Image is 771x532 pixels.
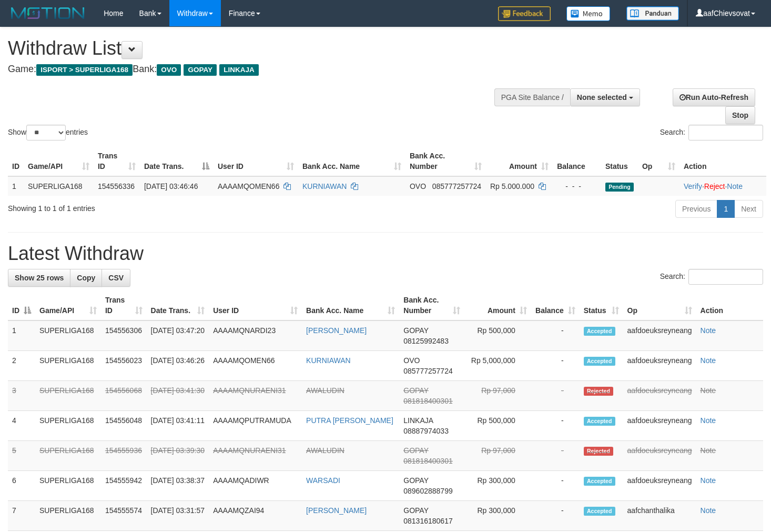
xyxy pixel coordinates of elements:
td: SUPERLIGA168 [35,320,101,351]
th: Balance [553,146,601,176]
span: OVO [410,182,426,190]
td: aafdoeuksreyneang [623,351,696,381]
td: aafdoeuksreyneang [623,471,696,501]
a: Run Auto-Refresh [673,88,755,106]
th: User ID: activate to sort column ascending [214,146,298,176]
span: LINKAJA [403,416,433,425]
h4: Game: Bank: [8,64,503,75]
div: Showing 1 to 1 of 1 entries [8,199,313,214]
td: - [531,411,580,441]
td: 7 [8,501,35,531]
a: [PERSON_NAME] [306,506,367,515]
th: Amount: activate to sort column ascending [486,146,553,176]
input: Search: [688,269,763,285]
th: Op: activate to sort column ascending [638,146,679,176]
td: SUPERLIGA168 [35,471,101,501]
td: 154555936 [101,441,147,471]
img: panduan.png [626,6,679,21]
span: AAAAMQOMEN66 [218,182,279,190]
td: 3 [8,381,35,411]
div: PGA Site Balance / [494,88,570,106]
th: ID [8,146,24,176]
td: AAAAMQNARDI23 [209,320,302,351]
td: [DATE] 03:46:26 [147,351,209,381]
td: 2 [8,351,35,381]
th: Bank Acc. Number: activate to sort column ascending [399,290,464,320]
td: aafchanthalika [623,501,696,531]
label: Search: [660,269,763,285]
span: GOPAY [403,386,428,395]
th: ID: activate to sort column descending [8,290,35,320]
a: Note [701,356,716,365]
span: Copy [77,274,95,282]
span: 154556336 [98,182,135,190]
td: AAAAMQOMEN66 [209,351,302,381]
th: Date Trans.: activate to sort column descending [140,146,214,176]
span: [DATE] 03:46:46 [144,182,198,190]
a: Verify [684,182,702,190]
span: Rejected [584,387,613,396]
img: Feedback.jpg [498,6,551,21]
td: - [531,501,580,531]
td: Rp 300,000 [464,501,531,531]
td: [DATE] 03:41:30 [147,381,209,411]
button: None selected [570,88,640,106]
td: AAAAMQPUTRAMUDA [209,411,302,441]
span: Rp 5.000.000 [490,182,534,190]
input: Search: [688,125,763,140]
td: · · [679,176,766,196]
td: SUPERLIGA168 [35,501,101,531]
td: AAAAMQZAI94 [209,501,302,531]
th: Status [601,146,638,176]
td: SUPERLIGA168 [35,351,101,381]
td: Rp 5,000,000 [464,351,531,381]
a: Note [701,386,716,395]
td: Rp 500,000 [464,411,531,441]
a: Reject [704,182,725,190]
label: Show entries [8,125,88,140]
td: aafdoeuksreyneang [623,411,696,441]
td: 154556068 [101,381,147,411]
a: [PERSON_NAME] [306,326,367,335]
a: Note [701,476,716,485]
span: Copy 08125992483 to clipboard [403,337,449,345]
span: GOPAY [403,326,428,335]
span: GOPAY [184,64,217,76]
td: SUPERLIGA168 [35,411,101,441]
h1: Withdraw List [8,38,503,59]
span: Accepted [584,417,615,426]
td: - [531,351,580,381]
th: Bank Acc. Number: activate to sort column ascending [405,146,486,176]
span: Copy 085777257724 to clipboard [403,367,452,375]
td: Rp 500,000 [464,320,531,351]
span: ISPORT > SUPERLIGA168 [36,64,133,76]
th: Op: activate to sort column ascending [623,290,696,320]
td: [DATE] 03:47:20 [147,320,209,351]
th: Date Trans.: activate to sort column ascending [147,290,209,320]
a: Copy [70,269,102,287]
a: KURNIAWAN [306,356,351,365]
a: 1 [717,200,735,218]
td: 154556048 [101,411,147,441]
th: Balance: activate to sort column ascending [531,290,580,320]
td: [DATE] 03:38:37 [147,471,209,501]
td: aafdoeuksreyneang [623,441,696,471]
td: SUPERLIGA168 [24,176,94,196]
td: 1 [8,176,24,196]
td: Rp 97,000 [464,441,531,471]
td: 154556306 [101,320,147,351]
span: Rejected [584,447,613,456]
span: GOPAY [403,446,428,455]
a: CSV [102,269,130,287]
td: [DATE] 03:39:30 [147,441,209,471]
td: - [531,471,580,501]
td: - [531,381,580,411]
a: Note [701,506,716,515]
td: AAAAMQADIWR [209,471,302,501]
span: CSV [108,274,124,282]
a: Note [727,182,743,190]
span: LINKAJA [219,64,259,76]
a: AWALUDIN [306,446,344,455]
th: Amount: activate to sort column ascending [464,290,531,320]
td: Rp 300,000 [464,471,531,501]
